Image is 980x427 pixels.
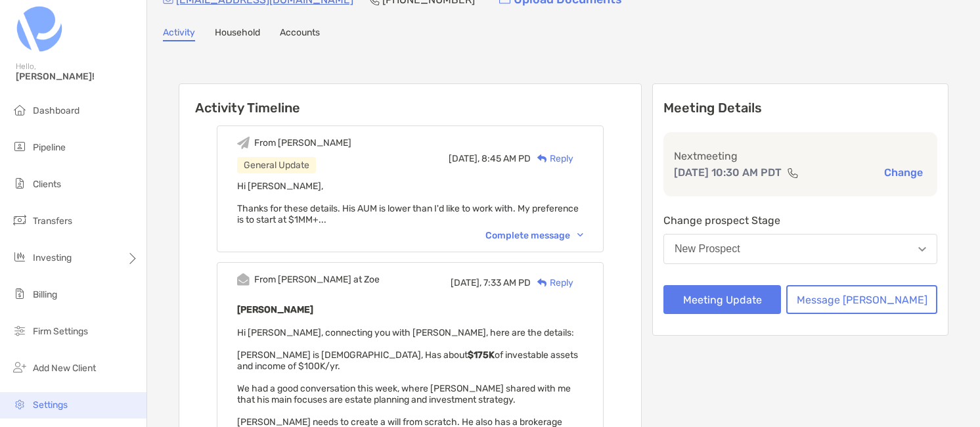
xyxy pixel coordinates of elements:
[12,286,28,302] img: billing icon
[33,289,57,300] span: Billing
[674,148,927,164] p: Next meeting
[237,304,313,315] b: [PERSON_NAME]
[179,84,641,116] h6: Activity Timeline
[237,157,316,173] div: General Update
[12,212,28,228] img: transfers icon
[12,139,28,154] img: pipeline icon
[468,349,495,361] strong: $175K
[451,277,481,288] span: [DATE],
[215,27,260,41] a: Household
[12,249,28,265] img: investing icon
[674,164,782,181] p: [DATE] 10:30 AM PDT
[537,279,547,287] img: Reply icon
[880,166,927,179] button: Change
[280,27,320,41] a: Accounts
[33,179,61,190] span: Clients
[577,233,583,237] img: Chevron icon
[33,326,88,337] span: Firm Settings
[449,153,479,164] span: [DATE],
[663,234,937,264] button: New Prospect
[33,399,68,411] span: Settings
[675,243,740,255] div: New Prospect
[237,181,579,225] span: Hi [PERSON_NAME], Thanks for these details. His AUM is lower than I'd like to work with. My prefe...
[16,71,139,82] span: [PERSON_NAME]!
[663,100,937,116] p: Meeting Details
[485,230,583,241] div: Complete message
[33,252,72,263] span: Investing
[12,102,28,118] img: dashboard icon
[483,277,531,288] span: 7:33 AM PD
[254,137,351,148] div: From [PERSON_NAME]
[537,154,547,163] img: Reply icon
[531,152,573,166] div: Reply
[918,247,926,252] img: Open dropdown arrow
[33,363,96,374] span: Add New Client
[33,215,72,227] span: Transfers
[237,273,250,286] img: Event icon
[12,359,28,375] img: add_new_client icon
[33,105,79,116] span: Dashboard
[663,212,937,229] p: Change prospect Stage
[481,153,531,164] span: 8:45 AM PD
[16,5,63,53] img: Zoe Logo
[33,142,66,153] span: Pipeline
[12,175,28,191] img: clients icon
[531,276,573,290] div: Reply
[663,285,781,314] button: Meeting Update
[787,168,799,178] img: communication type
[786,285,937,314] button: Message [PERSON_NAME]
[12,396,28,412] img: settings icon
[12,323,28,338] img: firm-settings icon
[237,137,250,149] img: Event icon
[254,274,380,285] div: From [PERSON_NAME] at Zoe
[163,27,195,41] a: Activity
